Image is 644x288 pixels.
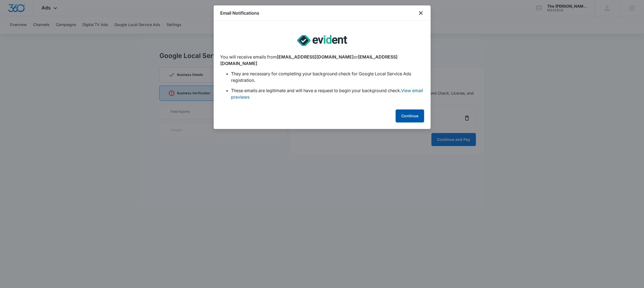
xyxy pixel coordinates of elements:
h1: Email Notifications [220,10,259,16]
img: lsa-evident [297,27,347,54]
li: They are necessary for completing your background check for Google Local Service Ads registration. [231,70,424,83]
button: close [418,10,424,16]
li: These emails are legitimate and will have a request to begin your background check. [231,87,424,100]
button: Continue [396,109,424,122]
span: [EMAIL_ADDRESS][DOMAIN_NAME] [220,54,398,66]
span: [EMAIL_ADDRESS][DOMAIN_NAME] [277,54,354,60]
p: You will receive emails from or [220,54,424,67]
a: View email previews [231,88,423,100]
